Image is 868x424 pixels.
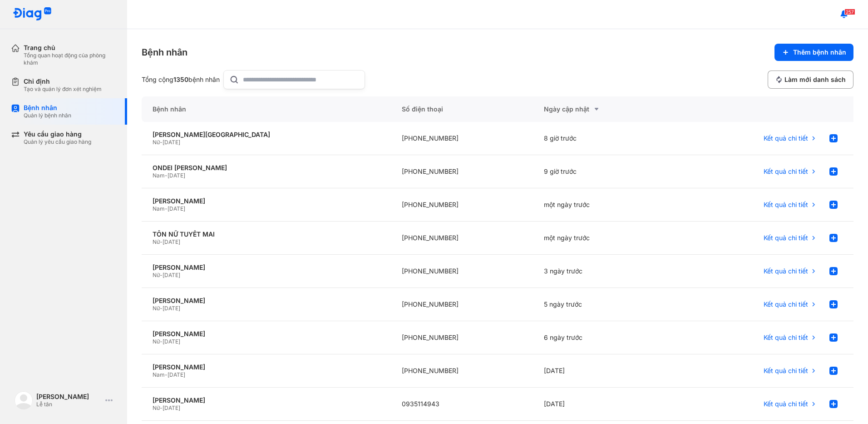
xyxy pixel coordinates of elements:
button: Làm mới danh sách [768,71,853,89]
button: Thêm bệnh nhân [774,44,853,61]
span: - [160,272,163,278]
span: [DATE] [168,371,185,378]
div: [DATE] [533,388,676,421]
span: Thêm bệnh nhân [793,48,846,56]
span: [DATE] [163,338,180,345]
span: Kết quả chi tiết [764,367,808,375]
span: - [160,238,163,245]
div: [PERSON_NAME] [153,297,380,305]
div: [PERSON_NAME] [153,363,380,371]
span: Nam [153,172,165,179]
span: Nữ [153,305,160,312]
div: Bệnh nhân [24,104,71,112]
div: Ngày cập nhật [544,104,665,115]
div: [PHONE_NUMBER] [391,255,533,288]
img: logo [13,7,52,21]
div: Bệnh nhân [142,46,187,59]
div: [PHONE_NUMBER] [391,122,533,155]
div: [PERSON_NAME][GEOGRAPHIC_DATA] [153,131,380,139]
span: - [165,371,168,378]
div: Quản lý yêu cầu giao hàng [24,138,91,146]
span: [DATE] [163,305,180,312]
div: [PERSON_NAME] [153,330,380,338]
span: [DATE] [168,205,185,212]
div: 8 giờ trước [533,122,676,155]
span: Nữ [153,404,160,411]
div: Tạo và quản lý đơn xét nghiệm [24,86,102,93]
div: ONDEI [PERSON_NAME] [153,164,380,172]
span: - [160,404,163,411]
div: Tổng cộng bệnh nhân [142,76,220,84]
div: Trang chủ [24,44,116,52]
span: Kết quả chi tiết [764,400,808,408]
div: 3 ngày trước [533,255,676,288]
div: Tổng quan hoạt động của phòng khám [24,52,116,66]
span: - [160,305,163,312]
span: Kết quả chi tiết [764,201,808,209]
div: 0935114943 [391,388,533,421]
div: [PHONE_NUMBER] [391,188,533,222]
div: [PHONE_NUMBER] [391,288,533,321]
div: [PERSON_NAME] [153,197,380,205]
span: [DATE] [163,139,180,146]
div: Chỉ định [24,77,102,86]
div: Quản lý bệnh nhân [24,112,71,119]
div: [PHONE_NUMBER] [391,321,533,354]
div: [PERSON_NAME] [36,393,102,401]
span: [DATE] [163,238,180,245]
span: Kết quả chi tiết [764,267,808,275]
span: [DATE] [163,272,180,278]
span: [DATE] [163,404,180,411]
span: Kết quả chi tiết [764,234,808,242]
span: Làm mới danh sách [784,76,846,84]
div: [PHONE_NUMBER] [391,155,533,188]
span: Kết quả chi tiết [764,167,808,176]
span: Nữ [153,238,160,245]
span: 257 [844,9,855,15]
span: - [160,338,163,345]
img: logo [15,391,33,409]
span: - [165,205,168,212]
span: - [165,172,168,179]
span: Nữ [153,272,160,278]
div: [PHONE_NUMBER] [391,222,533,255]
span: Nữ [153,139,160,146]
span: Kết quả chi tiết [764,333,808,342]
div: [PERSON_NAME] [153,263,380,272]
span: Nam [153,205,165,212]
div: Yêu cầu giao hàng [24,130,91,138]
div: [PERSON_NAME] [153,396,380,404]
span: - [160,139,163,146]
div: [PHONE_NUMBER] [391,354,533,388]
div: một ngày trước [533,188,676,222]
span: Nam [153,371,165,378]
div: 6 ngày trước [533,321,676,354]
div: một ngày trước [533,222,676,255]
span: [DATE] [168,172,185,179]
div: TÔN NỮ TUYẾT MAI [153,230,380,238]
span: Kết quả chi tiết [764,300,808,308]
div: 9 giờ trước [533,155,676,188]
div: [DATE] [533,354,676,388]
span: 1350 [173,76,188,83]
span: Kết quả chi tiết [764,134,808,142]
div: Bệnh nhân [142,96,391,122]
div: Lễ tân [36,401,102,408]
span: Nữ [153,338,160,345]
div: Số điện thoại [391,96,533,122]
div: 5 ngày trước [533,288,676,321]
